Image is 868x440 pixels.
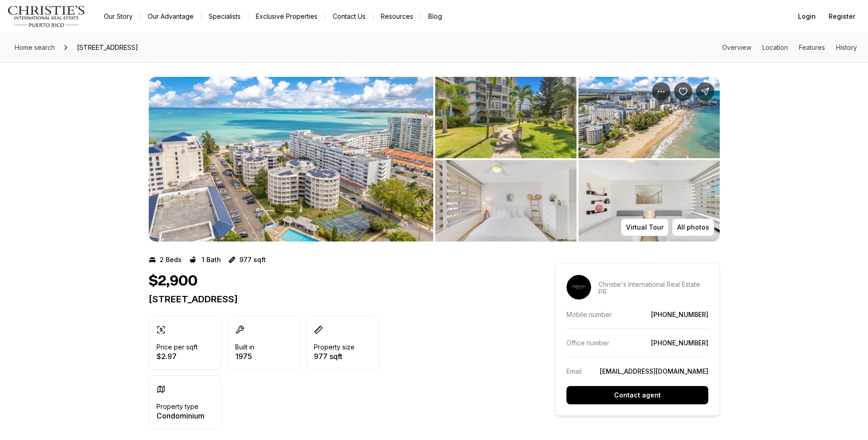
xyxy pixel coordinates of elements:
[156,343,198,351] p: Price per sqft
[202,256,221,263] p: 1 Bath
[798,13,816,20] span: Login
[435,77,577,158] button: View image gallery
[314,353,355,360] p: 977 sqft
[566,339,609,347] p: Office number
[149,77,720,241] div: Listing Photos
[149,77,433,241] li: 1 of 7
[7,5,86,27] img: logo
[674,82,692,101] button: Save Property: 185 CALLE PINE GROVE #46-C
[651,339,708,347] a: [PHONE_NUMBER]
[722,44,857,51] nav: Page section menu
[239,256,266,263] p: 977 sqft
[235,343,254,351] p: Built in
[435,160,577,241] button: View image gallery
[600,367,708,375] a: [EMAIL_ADDRESS][DOMAIN_NAME]
[149,294,522,305] p: [STREET_ADDRESS]
[314,343,355,351] p: Property size
[248,10,325,23] a: Exclusive Properties
[421,10,449,23] a: Blog
[156,412,205,419] p: Condominium
[722,43,751,51] a: Skip to: Overview
[566,386,708,404] button: Contact agent
[677,224,709,231] p: All photos
[156,403,199,410] p: Property type
[823,7,861,26] button: Register
[97,10,140,23] a: Our Story
[373,10,421,23] a: Resources
[696,82,714,101] button: Share Property: 185 CALLE PINE GROVE #46-C
[578,160,720,241] button: View image gallery
[598,281,708,295] p: Christie's International Real Estate PR
[11,40,59,55] a: Home search
[566,367,582,375] p: Email
[578,77,720,158] button: View image gallery
[435,77,720,241] li: 2 of 7
[652,82,670,101] button: Property options
[626,224,663,231] p: Virtual Tour
[762,43,788,51] a: Skip to: Location
[621,219,669,236] button: Virtual Tour
[325,10,373,23] button: Contact Us
[149,273,198,290] h1: $2,900
[793,7,821,26] button: Login
[15,43,55,51] span: Home search
[149,77,433,241] button: View image gallery
[614,392,661,399] p: Contact agent
[799,43,825,51] a: Skip to: Features
[829,13,855,20] span: Register
[73,40,142,55] span: [STREET_ADDRESS]
[836,43,857,51] a: Skip to: History
[160,256,182,263] p: 2 Beds
[140,10,201,23] a: Our Advantage
[235,353,254,360] p: 1975
[566,311,612,318] p: Mobile number
[201,10,248,23] a: Specialists
[156,353,198,360] p: $2.97
[672,219,714,236] button: All photos
[651,311,708,318] a: [PHONE_NUMBER]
